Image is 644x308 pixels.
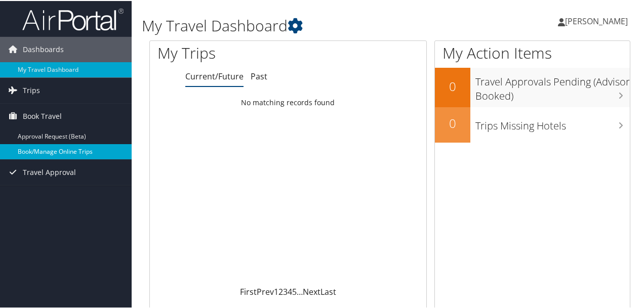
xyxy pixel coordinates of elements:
[23,77,40,102] span: Trips
[274,285,278,296] a: 1
[558,5,638,35] a: [PERSON_NAME]
[475,69,630,102] h3: Travel Approvals Pending (Advisor Booked)
[257,285,274,296] a: Prev
[292,285,297,296] a: 5
[297,285,303,296] span: …
[240,285,257,296] a: First
[288,285,292,296] a: 4
[23,103,62,128] span: Book Travel
[157,41,303,63] h1: My Trips
[435,106,630,142] a: 0Trips Missing Hotels
[150,93,426,111] td: No matching records found
[251,70,267,81] a: Past
[435,77,470,94] h2: 0
[23,36,64,61] span: Dashboards
[435,41,630,63] h1: My Action Items
[320,285,336,296] a: Last
[283,285,288,296] a: 3
[475,113,630,132] h3: Trips Missing Hotels
[565,15,628,26] span: [PERSON_NAME]
[23,159,76,184] span: Travel Approval
[435,114,470,131] h2: 0
[303,285,320,296] a: Next
[185,70,244,81] a: Current/Future
[435,67,630,106] a: 0Travel Approvals Pending (Advisor Booked)
[278,285,283,296] a: 2
[22,7,124,30] img: airportal-logo.png
[142,14,472,35] h1: My Travel Dashboard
